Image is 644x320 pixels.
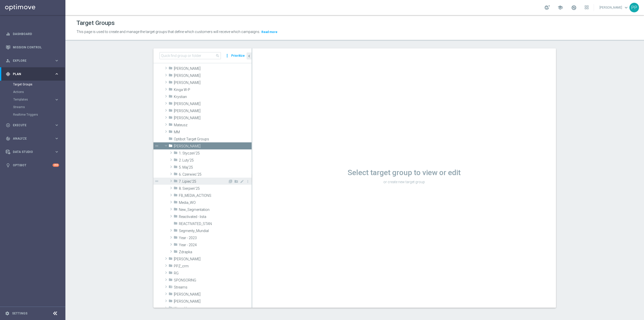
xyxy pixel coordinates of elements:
[174,74,252,78] span: Kamil R.
[179,194,252,198] span: FB_MEDIA_ACTIONS
[169,115,173,121] i: folder
[13,137,54,140] span: Analyze
[216,54,220,58] span: search
[13,88,65,96] div: Actions
[174,207,178,213] i: folder
[169,101,173,107] i: folder
[179,158,252,163] span: 2. Luty&#x27;25
[174,257,252,261] span: Piotr G.
[6,123,59,127] button: play_circle_outline Execute keyboard_arrow_right
[53,164,59,167] div: +10
[13,105,52,109] a: Streams
[174,200,178,206] i: folder
[169,292,173,298] i: folder
[174,292,252,297] span: Tomasz K.
[234,179,238,183] i: Add Folder
[179,172,252,177] span: 6. Czerwiec&#x27;25
[557,5,563,10] span: school
[54,97,59,102] i: keyboard_arrow_right
[179,250,252,254] span: Zdrapka
[54,58,59,63] i: keyboard_arrow_right
[13,96,65,103] div: Templates
[225,52,230,59] i: more_vert
[174,102,252,106] span: Marcin G
[12,312,27,315] a: Settings
[174,242,178,248] i: folder
[6,150,54,154] div: Data Studio
[174,123,252,127] span: Mateusz
[169,299,173,305] i: folder
[5,311,10,316] i: settings
[6,72,10,76] i: gps_fixed
[174,88,252,92] span: Kinga W-P
[6,150,59,154] button: Data Studio keyboard_arrow_right
[169,144,173,149] i: folder
[179,208,252,212] span: New_Segmentation
[247,54,252,58] i: chevron_left
[13,98,59,102] div: Templates keyboard_arrow_right
[6,45,59,49] button: Mission Control
[13,90,52,94] a: Actions
[174,285,252,290] span: Streams
[179,229,252,233] span: Segmenty_Mundial
[174,179,178,185] i: folder
[174,264,252,268] span: PPZ_crm
[174,299,252,304] span: Tomek R.
[169,73,173,79] i: folder
[230,52,246,59] button: Prioritize
[174,144,252,148] span: Patryk P.
[13,41,59,54] a: Mission Control
[54,123,59,127] i: keyboard_arrow_right
[169,285,173,291] i: folder_special
[6,59,59,63] button: person_search Explore keyboard_arrow_right
[6,58,10,63] i: person_search
[169,271,173,276] i: folder
[174,306,252,311] span: Warm Up
[13,27,59,41] a: Dashboard
[76,19,115,27] h1: Target Groups
[174,151,178,156] i: folder
[174,81,252,85] span: Kasia K.
[13,59,54,62] span: Explore
[174,95,252,99] span: Krystian
[246,179,250,183] i: more_vert
[54,72,59,76] i: keyboard_arrow_right
[179,236,252,240] span: Year - 2023
[174,221,178,227] i: folder
[169,80,173,86] i: folder
[179,165,252,170] span: 5. Maj&#x27;25
[169,87,173,93] i: folder
[13,158,53,172] a: Optibot
[252,180,556,184] p: or create new target group
[6,58,54,63] div: Explore
[6,163,10,168] i: lightbulb
[174,137,252,141] span: Optibot Target Groups
[174,271,252,275] span: RG
[13,98,54,101] div: Templates
[261,29,278,35] button: Read more
[13,150,54,153] span: Data Studio
[169,108,173,114] i: folder
[6,32,10,36] i: equalizer
[169,137,173,142] i: folder
[6,136,10,141] i: track_changes
[13,124,54,127] span: Execute
[179,243,252,247] span: Year - 2024
[228,179,232,183] i: Add Target group
[6,163,59,167] button: lightbulb Optibot +10
[13,82,52,86] a: Target Groups
[174,172,178,178] i: folder
[13,81,65,88] div: Target Groups
[174,67,252,71] span: Kamil N.
[13,111,65,118] div: Realtime Triggers
[174,158,178,164] i: folder
[179,215,252,219] span: Reactivated - lista
[6,123,54,127] div: Execute
[169,66,173,72] i: folder
[599,4,629,11] a: [PERSON_NAME]keyboard_arrow_down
